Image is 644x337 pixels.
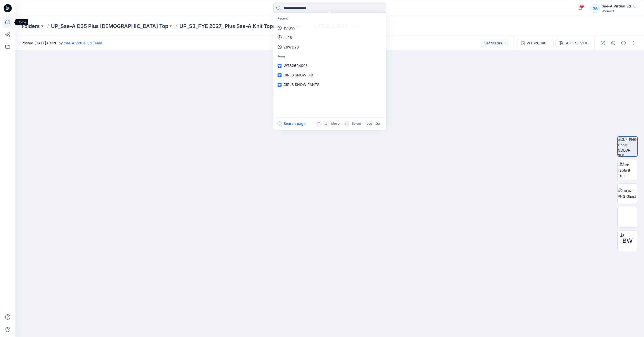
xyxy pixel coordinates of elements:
a: Sae-A Virtual 3d Team [64,41,102,45]
p: Recent [275,14,385,23]
img: eyJhbGciOiJIUzI1NiIsImtpZCI6IjAiLCJzbHQiOiJzZXMiLCJ0eXAiOiJKV1QifQ.eyJkYXRhIjp7InR5cGUiOiJzdG9yYW... [274,91,386,337]
button: Details [609,39,617,47]
div: WTS2604007_SOFT SILVER [527,40,550,46]
span: GIRLS SNOW PANTS [284,82,319,87]
span: WTS2604005 [284,64,308,68]
p: esc [367,121,372,126]
p: su26 [284,35,292,40]
p: 26WD28 [284,44,299,49]
p: 151655 [284,25,295,31]
img: 3/4 PNG Ghost COLOR RUN [618,137,637,156]
a: 26WD28 [275,42,385,52]
a: GIRLS SNOW PANTS [275,80,385,90]
a: UP_S3_FYE 2027_ Plus Sae-A Knit Tops & Dresses [179,23,302,30]
p: Items [275,52,385,61]
a: GIRLS SNOW BIB [275,71,385,80]
span: GIRLS SNOW BIB [284,73,313,77]
a: 151655 [275,23,385,33]
a: WTS2604005 [275,61,385,71]
div: SOFT SILVER [565,40,587,46]
span: 2 [580,4,584,8]
img: Turn Table 8 sides [618,162,638,178]
a: su26 [275,33,385,42]
a: Folders [22,23,40,30]
div: Walmart [602,9,638,13]
span: Posted [DATE] 04:20 by [22,40,102,46]
div: Sae-A Virtual 3d Team [602,3,638,9]
p: Move [331,121,339,126]
button: WTS2604007_SOFT SILVER [518,39,554,47]
div: SA [590,4,600,13]
a: UP_Sae-A D35 Plus [DEMOGRAPHIC_DATA] Top [51,23,168,30]
img: FRONT PNG Ghost [618,188,638,199]
p: Quit [376,121,381,126]
button: Search page [277,121,306,127]
span: BW [622,236,633,245]
p: Select [352,121,361,126]
button: SOFT SILVER [556,39,590,47]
